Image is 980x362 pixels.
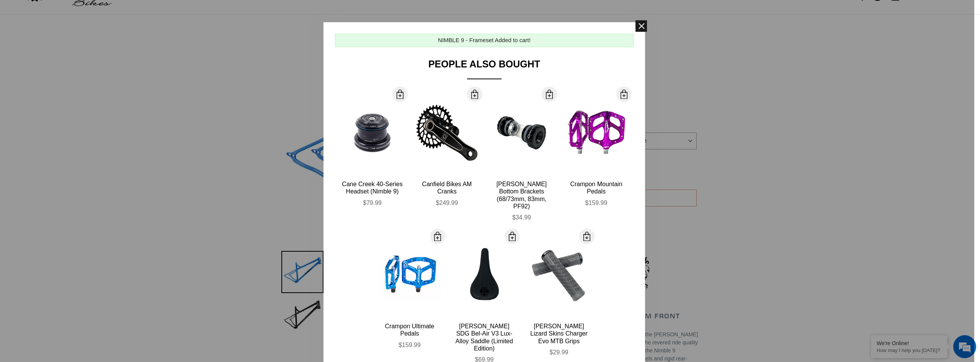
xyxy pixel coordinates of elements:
[436,200,458,206] span: $249.99
[528,243,591,306] img: Canfield-Grips-3_large.jpg
[378,243,441,306] img: Canfield-Crampon-Ultimate-Blue_large.jpg
[341,180,404,195] div: Cane Creek 40-Series Headset (Nimble 9)
[399,342,421,348] span: $159.99
[378,323,441,337] div: Crampon Ultimate Pedals
[335,59,634,79] div: People Also Bought
[415,180,479,195] div: Canfield Bikes AM Cranks
[565,180,628,195] div: Crampon Mountain Pedals
[453,243,516,306] img: Canfield-SDG-Bel-Air-Saddle_large.jpg
[528,323,591,345] div: [PERSON_NAME] Lizard Skins Charger Evo MTB Grips
[415,101,479,164] img: Canfield-Crank-ABRing-2_df4c4e77-9ee2-41fa-a362-64b584e1fd51_large.jpg
[512,214,531,221] span: $34.99
[565,101,628,164] img: Canfield-Crampon-Mountain-Purple-Shopify_large.jpg
[490,101,553,164] img: Canfield-Bottom-Bracket-73mm-Shopify_large.jpg
[550,349,568,355] span: $29.99
[363,200,382,206] span: $79.99
[453,323,516,352] div: [PERSON_NAME] SDG Bel-Air V3 Lux-Alloy Saddle (Limited Edition)
[490,180,553,210] div: [PERSON_NAME] Bottom Brackets (68/73mm, 83mm, PF92)
[341,101,404,164] img: Cane-Creek-40-Shopify_large.jpg
[438,36,531,45] div: NIMBLE 9 - Frameset Added to cart!
[585,200,608,206] span: $159.99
